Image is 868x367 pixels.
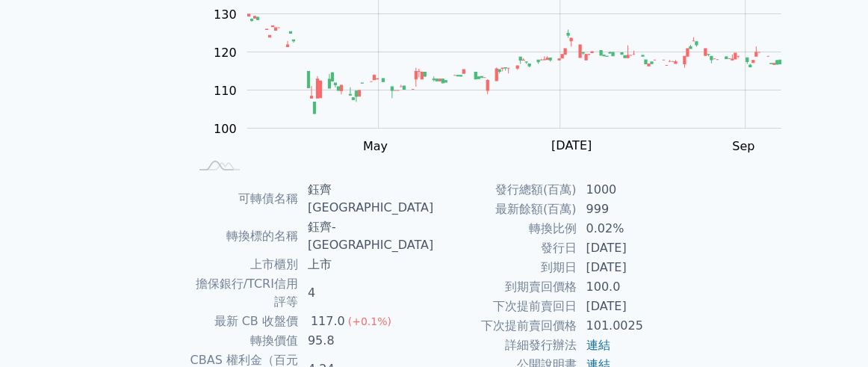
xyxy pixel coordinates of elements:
td: 4 [299,274,434,312]
td: 可轉債名稱 [189,180,299,218]
td: 1000 [577,180,679,200]
td: 999 [577,200,679,219]
td: 發行日 [434,238,577,258]
tspan: 120 [214,46,237,60]
tspan: 130 [214,7,237,22]
td: [DATE] [577,238,679,258]
span: (+0.1%) [348,315,391,327]
tspan: 110 [214,84,237,98]
td: 下次提前賣回日 [434,297,577,316]
td: 鈺齊[GEOGRAPHIC_DATA] [299,180,434,218]
g: Series [247,14,781,114]
td: [DATE] [577,297,679,316]
tspan: Sep [732,139,754,153]
tspan: May [363,139,388,153]
td: 上市櫃別 [189,255,299,274]
td: 100.0 [577,277,679,297]
td: 上市 [299,255,434,274]
td: 詳細發行辦法 [434,336,577,355]
td: 擔保銀行/TCRI信用評等 [189,274,299,312]
td: 0.02% [577,219,679,238]
td: 轉換價值 [189,331,299,351]
tspan: 100 [214,122,237,136]
div: 117.0 [308,312,348,330]
tspan: [DATE] [551,138,592,152]
a: 連結 [586,338,610,352]
td: 鈺齊-[GEOGRAPHIC_DATA] [299,218,434,255]
td: 最新餘額(百萬) [434,200,577,219]
td: 101.0025 [577,316,679,336]
td: 最新 CB 收盤價 [189,312,299,331]
td: 到期賣回價格 [434,277,577,297]
td: [DATE] [577,258,679,277]
td: 95.8 [299,331,434,351]
td: 發行總額(百萬) [434,180,577,200]
td: 轉換比例 [434,219,577,238]
td: 轉換標的名稱 [189,218,299,255]
td: 下次提前賣回價格 [434,316,577,336]
td: 到期日 [434,258,577,277]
